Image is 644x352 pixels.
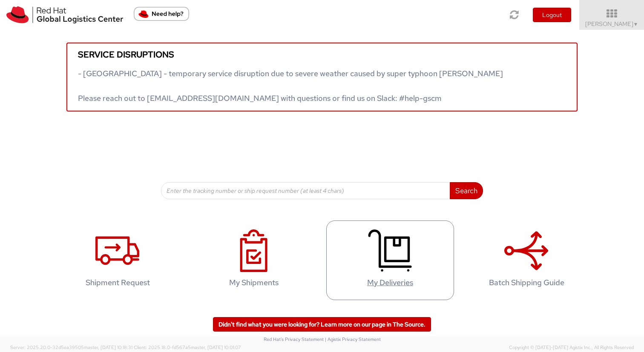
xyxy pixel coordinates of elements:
[533,8,571,22] button: Logout
[199,278,309,287] h4: My Shipments
[190,220,318,300] a: My Shipments
[509,344,634,351] span: Copyright © [DATE]-[DATE] Agistix Inc., All Rights Reserved
[191,344,241,350] span: master, [DATE] 10:01:07
[54,220,181,300] a: Shipment Request
[78,50,566,59] h5: Service disruptions
[134,344,241,350] span: Client: 2025.18.0-fd567a5
[66,43,578,112] a: Service disruptions - [GEOGRAPHIC_DATA] - temporary service disruption due to severe weather caus...
[450,182,483,199] button: Search
[585,20,638,28] span: [PERSON_NAME]
[161,182,450,199] input: Enter the tracking number or ship request number (at least 4 chars)
[134,7,189,21] button: Need help?
[6,6,123,23] img: rh-logistics-00dfa346123c4ec078e1.svg
[63,278,172,287] h4: Shipment Request
[213,317,431,332] a: Didn't find what you were looking for? Learn more on our page in The Source.
[463,220,590,300] a: Batch Shipping Guide
[633,21,638,28] span: ▼
[78,69,503,103] span: - [GEOGRAPHIC_DATA] - temporary service disruption due to severe weather caused by super typhoon ...
[84,344,132,350] span: master, [DATE] 10:18:31
[326,220,454,300] a: My Deliveries
[10,344,132,350] span: Server: 2025.20.0-32d5ea39505
[325,336,381,342] a: | Agistix Privacy Statement
[335,278,445,287] h4: My Deliveries
[471,278,581,287] h4: Batch Shipping Guide
[264,336,324,342] a: Red Hat's Privacy Statement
